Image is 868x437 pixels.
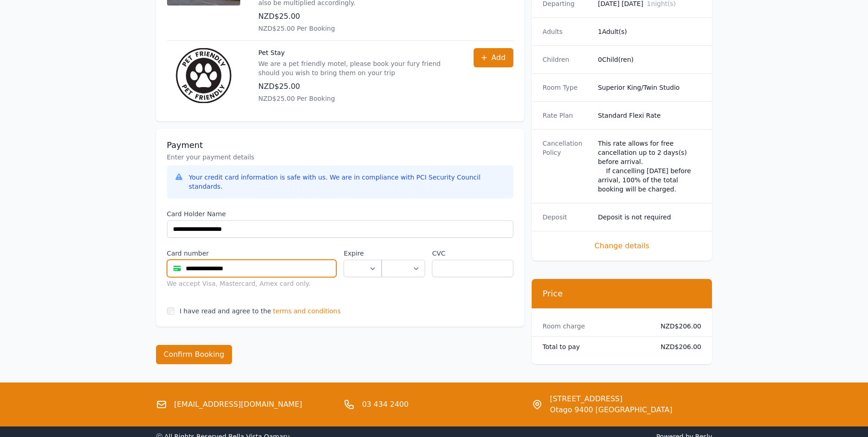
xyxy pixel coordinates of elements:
dd: 1 Adult(s) [598,27,701,36]
span: Add [491,52,506,63]
div: We accept Visa, Mastercard, Amex card only. [167,279,337,288]
button: Confirm Booking [156,345,232,364]
button: Add [474,48,513,67]
label: Card number [167,249,337,258]
label: . [382,249,425,258]
dt: Total to pay [543,342,646,351]
dd: NZD$206.00 [653,322,701,331]
p: Enter your payment details [167,153,513,162]
dd: 0 Child(ren) [598,55,701,64]
dt: Room charge [543,322,646,331]
h3: Payment [167,140,513,151]
div: Your credit card information is safe with us. We are in compliance with PCI Security Council stan... [189,173,506,191]
label: Card Holder Name [167,209,513,218]
dt: Rate Plan [543,111,591,120]
label: CVC [432,249,513,258]
label: Expire [344,249,382,258]
dd: Standard Flexi Rate [598,111,701,120]
p: We are a pet friendly motel, please book your fury friend should you wish to bring them on your trip [259,59,455,77]
p: Pet Stay [259,48,455,57]
p: NZD$25.00 [259,11,455,22]
dt: Deposit [543,213,591,222]
dt: Adults [543,27,591,36]
dt: Room Type [543,83,591,92]
span: Otago 9400 [GEOGRAPHIC_DATA] [550,404,673,415]
a: [EMAIL_ADDRESS][DOMAIN_NAME] [174,399,302,410]
p: NZD$25.00 [259,81,455,92]
span: [STREET_ADDRESS] [550,393,673,404]
dd: Superior King/Twin Studio [598,83,701,92]
a: 03 434 2400 [362,399,409,410]
p: NZD$25.00 Per Booking [259,24,455,33]
div: This rate allows for free cancellation up to 2 days(s) before arrival. If cancelling [DATE] befor... [598,139,701,194]
h3: Price [543,288,701,299]
span: terms and conditions [273,306,341,316]
label: I have read and agree to the [180,307,271,315]
dt: Cancellation Policy [543,139,591,194]
p: NZD$25.00 Per Booking [259,94,455,103]
img: Pet Stay [167,48,240,103]
dd: Deposit is not required [598,213,701,222]
span: Change details [543,240,701,251]
dt: Children [543,55,591,64]
dd: NZD$206.00 [653,342,701,351]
